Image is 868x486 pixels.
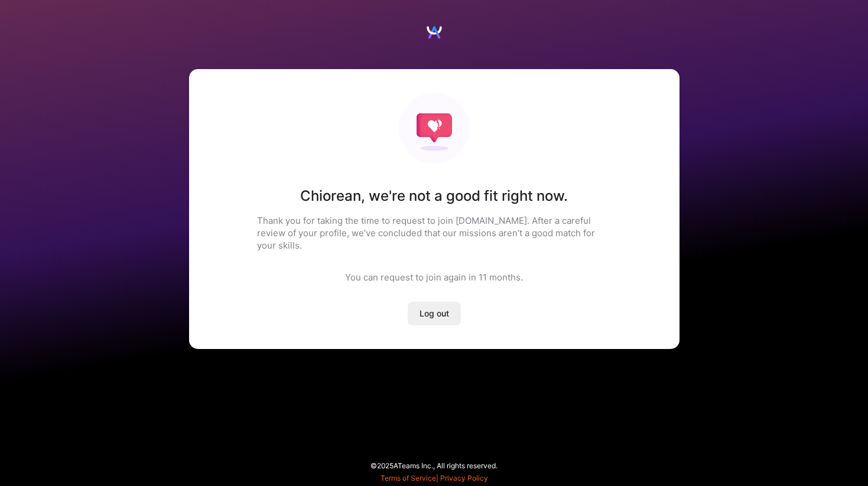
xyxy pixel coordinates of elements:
[257,214,612,252] p: Thank you for taking the time to request to join [DOMAIN_NAME]. After a careful review of your pr...
[300,187,568,205] h1: Chiorean , we're not a good fit right now.
[399,93,470,164] img: Not fit
[345,271,523,283] div: You can request to join again in 11 months .
[381,474,488,482] span: |
[420,308,449,319] span: Log out
[440,474,488,482] a: Privacy Policy
[425,24,443,41] img: Logo
[408,302,461,325] button: Log out
[381,474,436,482] a: Terms of Service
